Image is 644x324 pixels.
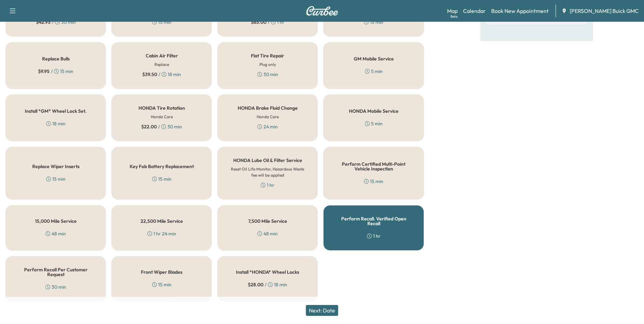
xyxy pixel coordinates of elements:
[354,56,394,61] h5: GM Mobile Service
[259,61,276,68] h6: Plug only
[334,216,412,226] h5: Perform Recall. Verified Open Recall
[141,123,182,130] div: / 30 min
[261,182,274,188] div: 1 hr
[146,53,178,58] h5: Cabin Air Filter
[141,219,183,223] h5: 22,500 Mile Service
[248,281,263,288] span: $ 28.00
[364,178,383,185] div: 15 min
[491,7,549,15] a: Book New Appointment
[25,109,87,113] h5: Install *GM* Wheel Lock Set.
[139,106,185,110] h5: HONDA Tire Rotation
[32,164,79,169] h5: Replace Wiper Inserts
[45,230,66,237] div: 48 min
[450,14,458,19] div: Beta
[35,219,77,223] h5: 15,000 Mile Service
[42,56,70,61] h5: Replace Bulb
[36,19,51,25] span: $ 42.95
[152,176,171,182] div: 15 min
[152,281,171,288] div: 15 min
[364,19,383,25] div: 15 min
[141,123,157,130] span: $ 22.00
[130,164,194,169] h5: Key Fob Battery Replacement
[236,270,299,274] h5: Install *HONDA* Wheel Locks
[257,123,278,130] div: 24 min
[238,106,298,110] h5: HONDA Brake Fluid Change
[45,284,66,290] div: 30 min
[365,120,383,127] div: 5 min
[257,71,278,78] div: 30 min
[46,120,66,127] div: 18 min
[17,267,95,277] h5: Perform Recall Per Customer Request
[154,61,169,68] h6: Replace
[151,114,173,120] h6: Honda Care
[46,176,66,182] div: 15 min
[38,68,73,75] div: / 15 min
[251,53,284,58] h5: Flat Tire Repair
[570,7,639,15] span: [PERSON_NAME] Buick GMC
[233,158,302,163] h5: HONDA Lube Oil & Filter Service
[38,68,50,75] span: $ 9.95
[228,166,307,178] h6: Reset Oil Life Monitor, Hazardous Waste fee will be applied
[142,71,181,78] div: / 18 min
[251,19,266,25] span: $ 65.00
[367,233,381,239] div: 1 hr
[257,114,279,120] h6: Honda Care
[257,230,278,237] div: 48 min
[306,305,338,316] button: Next: Date
[365,68,383,75] div: 5 min
[447,7,458,15] a: MapBeta
[251,19,284,25] div: / 1 hr
[248,219,287,223] h5: 7,500 Mile Service
[463,7,486,15] a: Calendar
[142,71,157,78] span: $ 39.50
[152,19,171,25] div: 15 min
[147,230,176,237] div: 1 hr 24 min
[141,270,182,274] h5: Front Wiper Blades
[349,109,399,113] h5: HONDA Mobile Service
[36,19,76,25] div: / 30 min
[248,281,287,288] div: / 18 min
[306,6,338,16] img: Curbee Logo
[334,162,412,171] h5: Perform Certified Multi-Point Vehicle Inspection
